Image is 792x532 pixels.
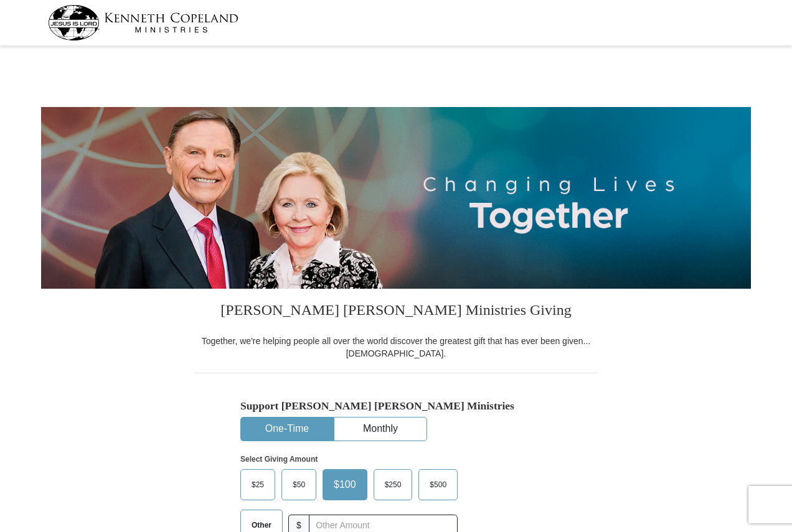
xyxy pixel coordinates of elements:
[328,475,362,494] span: $100
[240,399,552,413] h5: Support [PERSON_NAME] [PERSON_NAME] Ministries
[48,5,238,40] img: kcm-header-logo.svg
[241,418,333,441] button: One-Time
[423,475,453,494] span: $500
[194,289,598,335] h3: [PERSON_NAME] [PERSON_NAME] Ministries Giving
[379,475,408,494] span: $250
[245,475,270,494] span: $25
[194,335,598,360] div: Together, we're helping people all over the world discover the greatest gift that has ever been g...
[240,455,318,464] strong: Select Giving Amount
[334,418,427,441] button: Monthly
[286,475,311,494] span: $50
